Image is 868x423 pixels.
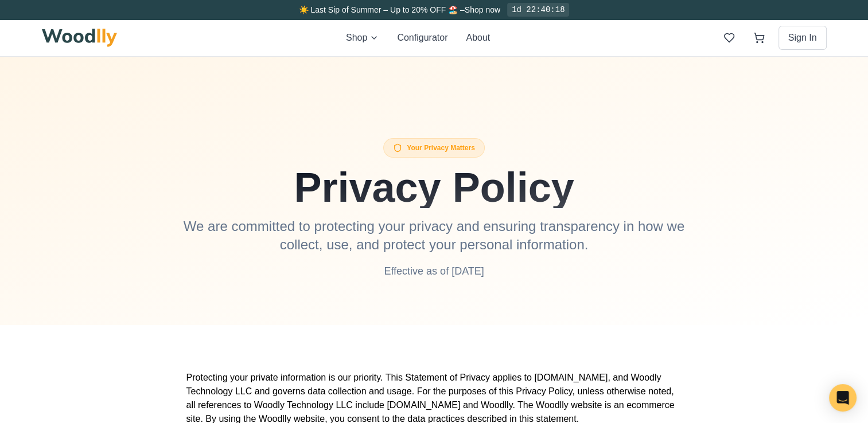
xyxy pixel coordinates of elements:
h1: Privacy Policy [113,167,756,208]
p: We are committed to protecting your privacy and ensuring transparency in how we collect, use, and... [177,217,691,254]
button: Shop [346,31,379,45]
a: Shop now [465,5,500,14]
div: 1d 22:40:18 [507,3,569,17]
img: Woodlly [42,29,118,47]
p: Effective as of [DATE] [113,263,756,279]
button: Configurator [397,31,447,45]
div: Open Intercom Messenger [829,384,857,412]
button: Sign In [779,26,827,50]
span: ☀️ Last Sip of Summer – Up to 20% OFF 🏖️ – [299,5,465,14]
button: About [466,31,490,45]
div: Your Privacy Matters [383,138,485,158]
